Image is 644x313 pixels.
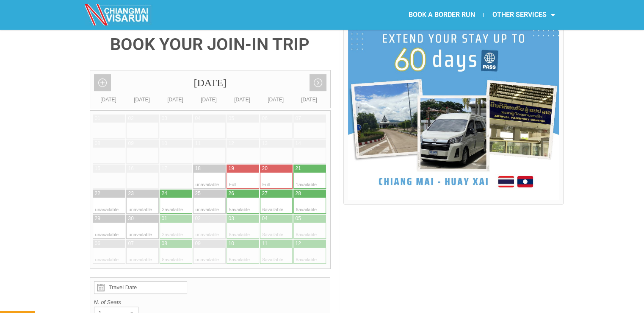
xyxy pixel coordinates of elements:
[95,190,100,197] div: 22
[192,95,226,104] div: [DATE]
[195,140,201,147] div: 11
[229,115,234,122] div: 05
[162,215,167,222] div: 01
[296,165,301,172] div: 21
[125,95,159,104] div: [DATE]
[226,95,259,104] div: [DATE]
[95,240,100,247] div: 06
[296,115,301,122] div: 07
[229,140,234,147] div: 12
[95,140,100,147] div: 08
[90,36,331,53] h4: BOOK YOUR JOIN-IN TRIP
[162,240,167,247] div: 08
[262,115,268,122] div: 06
[296,240,301,247] div: 12
[92,95,125,104] div: [DATE]
[128,190,134,197] div: 23
[229,215,234,222] div: 03
[229,190,234,197] div: 26
[262,215,268,222] div: 04
[259,95,293,104] div: [DATE]
[162,190,167,197] div: 24
[128,240,134,247] div: 07
[128,215,134,222] div: 30
[95,115,100,122] div: 01
[95,165,100,172] div: 15
[484,5,563,25] a: OTHER SERVICES
[229,165,234,172] div: 19
[195,215,201,222] div: 02
[262,190,268,197] div: 27
[128,140,134,147] div: 09
[195,115,201,122] div: 04
[296,215,301,222] div: 05
[162,115,167,122] div: 03
[90,70,330,95] div: [DATE]
[400,5,483,25] a: BOOK A BORDER RUN
[195,190,201,197] div: 25
[128,115,134,122] div: 02
[262,240,268,247] div: 11
[262,140,268,147] div: 13
[296,140,301,147] div: 14
[296,190,301,197] div: 28
[95,215,100,222] div: 29
[195,165,201,172] div: 18
[162,165,167,172] div: 17
[322,5,563,25] nav: Menu
[229,240,234,247] div: 10
[262,165,268,172] div: 20
[195,240,201,247] div: 09
[162,140,167,147] div: 10
[94,298,326,307] label: N. of Seats
[159,95,192,104] div: [DATE]
[293,95,326,104] div: [DATE]
[128,165,134,172] div: 16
